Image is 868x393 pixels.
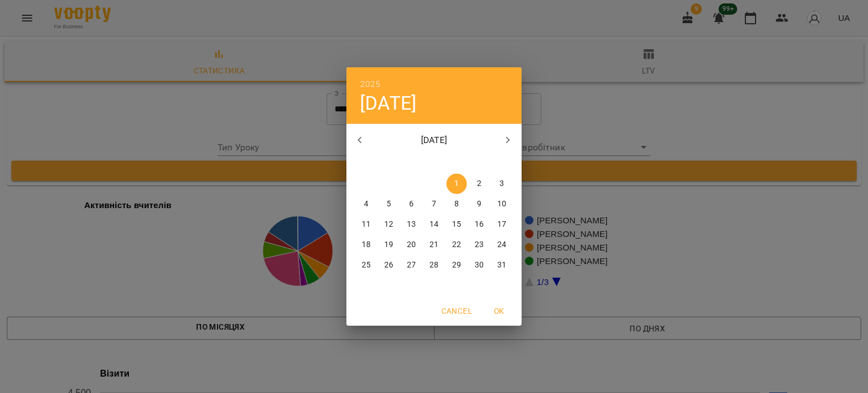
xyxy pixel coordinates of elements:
p: 7 [432,198,436,210]
button: 25 [356,255,376,275]
button: 10 [492,194,512,214]
span: OK [485,304,513,318]
p: 4 [364,198,368,210]
button: 2 [469,174,489,194]
p: 8 [454,198,459,210]
p: 11 [362,219,371,230]
span: ср [401,157,422,168]
button: 12 [379,214,399,235]
p: 3 [500,178,504,189]
button: 17 [492,214,512,235]
span: чт [424,157,444,168]
p: 22 [452,239,461,251]
button: 11 [356,214,376,235]
p: 21 [429,239,439,251]
button: 7 [424,194,444,214]
p: 1 [454,178,459,189]
p: 30 [475,260,484,271]
p: 19 [384,239,393,251]
button: 31 [492,255,512,275]
p: 20 [407,239,416,251]
p: 6 [409,198,414,210]
button: 28 [424,255,444,275]
button: 15 [446,214,467,235]
span: пн [356,157,376,168]
p: 23 [475,239,484,251]
button: 23 [469,235,489,255]
button: 14 [424,214,444,235]
span: нд [492,157,512,168]
p: 31 [497,260,506,271]
button: 5 [379,194,399,214]
button: 19 [379,235,399,255]
p: 28 [429,260,439,271]
button: 16 [469,214,489,235]
p: 16 [475,219,484,230]
p: 18 [362,239,371,251]
p: 26 [384,260,393,271]
p: 27 [407,260,416,271]
button: 4 [356,194,376,214]
span: вт [379,157,399,168]
button: 26 [379,255,399,275]
p: 29 [452,260,461,271]
p: 5 [387,198,391,210]
button: 3 [492,174,512,194]
button: Cancel [437,301,476,321]
p: [DATE] [374,133,495,147]
button: 13 [401,214,422,235]
p: 12 [384,219,393,230]
p: 9 [477,198,481,210]
p: 2 [477,178,481,189]
p: 14 [429,219,439,230]
button: 21 [424,235,444,255]
button: 1 [446,174,467,194]
button: 27 [401,255,422,275]
button: 2025 [360,76,381,92]
button: OK [481,301,517,321]
span: Cancel [441,304,472,318]
p: 13 [407,219,416,230]
span: пт [446,157,467,168]
p: 24 [497,239,506,251]
p: 15 [452,219,461,230]
button: 18 [356,235,376,255]
button: [DATE] [360,92,416,115]
p: 17 [497,219,506,230]
button: 6 [401,194,422,214]
button: 8 [446,194,467,214]
p: 25 [362,260,371,271]
button: 30 [469,255,489,275]
button: 24 [492,235,512,255]
button: 20 [401,235,422,255]
button: 22 [446,235,467,255]
span: сб [469,157,489,168]
button: 29 [446,255,467,275]
button: 9 [469,194,489,214]
p: 10 [497,198,506,210]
